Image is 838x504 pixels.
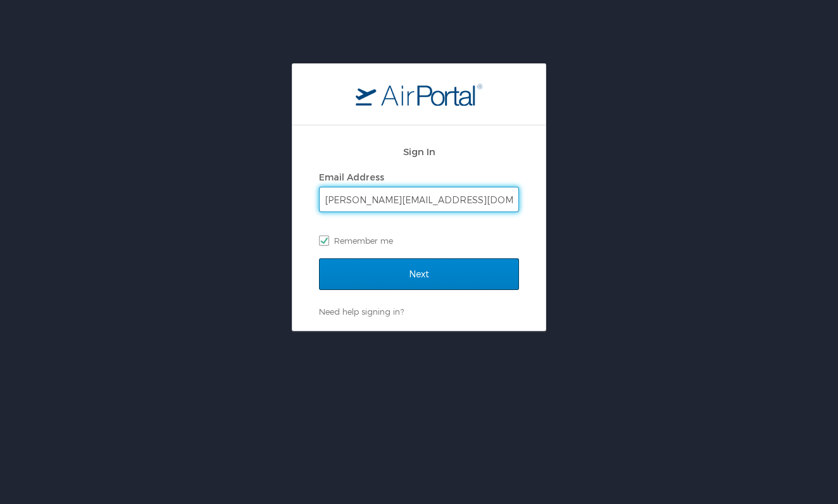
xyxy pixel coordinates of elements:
[319,306,404,317] a: Need help signing in?
[319,172,384,182] label: Email Address
[319,258,519,290] input: Next
[319,231,519,250] label: Remember me
[319,144,519,159] h2: Sign In
[356,83,482,106] img: logo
